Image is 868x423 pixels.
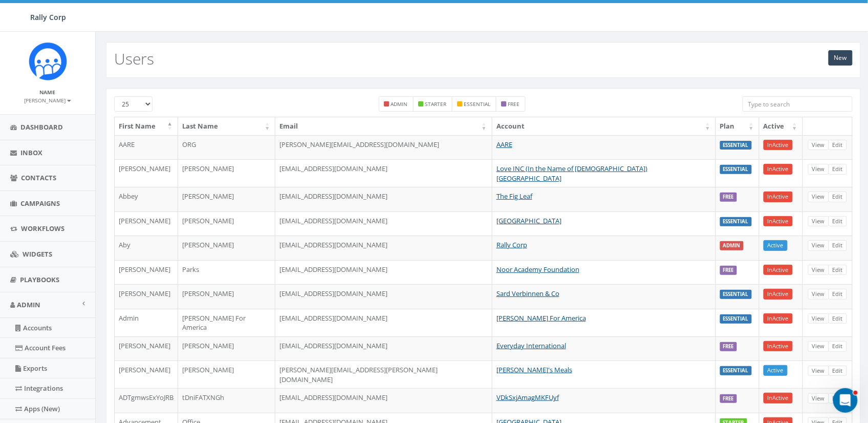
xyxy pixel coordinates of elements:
a: [PERSON_NAME]'s Meals [496,365,572,374]
a: Everyday International [496,341,566,350]
a: Edit [829,366,847,376]
input: Type to search [743,96,853,112]
small: Name [40,89,56,96]
a: [GEOGRAPHIC_DATA] [496,216,561,225]
a: View [808,216,829,227]
td: ADTgmwsExYoJRB [115,388,178,413]
a: Edit [829,216,847,227]
td: [EMAIL_ADDRESS][DOMAIN_NAME] [275,187,492,211]
a: [PERSON_NAME] [25,95,71,104]
a: VDkSxjAmagMKFUyf [496,393,559,402]
small: admin [391,100,408,108]
a: New [829,50,853,66]
a: Edit [829,192,847,202]
td: [EMAIL_ADDRESS][DOMAIN_NAME] [275,336,492,361]
td: [PERSON_NAME] [115,284,178,309]
a: AARE [496,140,512,149]
a: Edit [829,393,847,404]
span: Rally Corp [30,12,66,22]
span: Campaigns [20,199,60,208]
td: [PERSON_NAME][EMAIL_ADDRESS][DOMAIN_NAME] [275,135,492,160]
a: View [808,164,829,175]
span: Inbox [20,148,42,157]
td: [PERSON_NAME] [115,159,178,187]
a: InActive [764,289,793,300]
a: InActive [764,393,793,404]
a: View [808,265,829,276]
span: Admin [17,300,40,309]
td: [PERSON_NAME] [178,284,275,309]
a: InActive [764,216,793,227]
td: [EMAIL_ADDRESS][DOMAIN_NAME] [275,260,492,285]
label: ESSENTIAL [720,366,752,375]
td: [PERSON_NAME] [115,260,178,285]
th: Account: activate to sort column ascending [492,117,716,135]
a: Active [764,240,788,251]
label: ESSENTIAL [720,314,752,324]
a: The Fig Leaf [496,192,532,201]
a: View [808,393,829,404]
td: [PERSON_NAME] [178,211,275,236]
a: InActive [764,164,793,175]
a: InActive [764,341,793,352]
td: [PERSON_NAME] [178,159,275,187]
img: Icon_1.png [29,42,67,80]
iframe: Intercom live chat [833,388,858,413]
label: ESSENTIAL [720,290,752,299]
span: Playbooks [20,275,59,284]
a: View [808,313,829,324]
td: [PERSON_NAME] [178,236,275,260]
h2: Users [114,50,154,67]
td: [PERSON_NAME] [178,336,275,361]
td: [PERSON_NAME] For America [178,309,275,336]
a: InActive [764,313,793,324]
td: [EMAIL_ADDRESS][DOMAIN_NAME] [275,159,492,187]
a: Active [764,365,788,376]
label: ESSENTIAL [720,165,752,174]
a: Edit [829,140,847,151]
td: [EMAIL_ADDRESS][DOMAIN_NAME] [275,211,492,236]
span: Dashboard [20,122,63,132]
label: ESSENTIAL [720,141,752,150]
td: [PERSON_NAME][EMAIL_ADDRESS][PERSON_NAME][DOMAIN_NAME] [275,361,492,388]
small: [PERSON_NAME] [25,97,71,104]
th: Plan: activate to sort column ascending [716,117,759,135]
label: ADMIN [720,241,744,250]
label: FREE [720,266,737,275]
td: [EMAIL_ADDRESS][DOMAIN_NAME] [275,309,492,336]
a: InActive [764,140,793,151]
a: InActive [764,265,793,276]
th: First Name: activate to sort column descending [115,117,178,135]
label: FREE [720,193,737,202]
a: InActive [764,192,793,202]
td: [PERSON_NAME] [115,211,178,236]
small: essential [464,100,491,108]
a: Love INC (In the Name of [DEMOGRAPHIC_DATA]) [GEOGRAPHIC_DATA] [496,164,648,183]
td: [PERSON_NAME] [115,336,178,361]
a: View [808,240,829,251]
span: Widgets [23,249,52,259]
td: Parks [178,260,275,285]
td: [PERSON_NAME] [115,361,178,388]
a: Noor Academy Foundation [496,265,579,274]
td: Aby [115,236,178,260]
td: [EMAIL_ADDRESS][DOMAIN_NAME] [275,284,492,309]
td: [EMAIL_ADDRESS][DOMAIN_NAME] [275,388,492,413]
a: Edit [829,265,847,276]
th: Email: activate to sort column ascending [275,117,492,135]
td: Abbey [115,187,178,211]
a: View [808,192,829,202]
th: Active: activate to sort column ascending [759,117,803,135]
a: Edit [829,313,847,324]
td: [PERSON_NAME] [178,361,275,388]
span: Contacts [21,173,56,182]
a: Edit [829,341,847,352]
a: Rally Corp [496,240,527,249]
a: Edit [829,240,847,251]
a: View [808,140,829,151]
th: Last Name: activate to sort column ascending [178,117,275,135]
a: View [808,366,829,376]
td: AARE [115,135,178,160]
a: [PERSON_NAME] For America [496,313,586,323]
td: [EMAIL_ADDRESS][DOMAIN_NAME] [275,236,492,260]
